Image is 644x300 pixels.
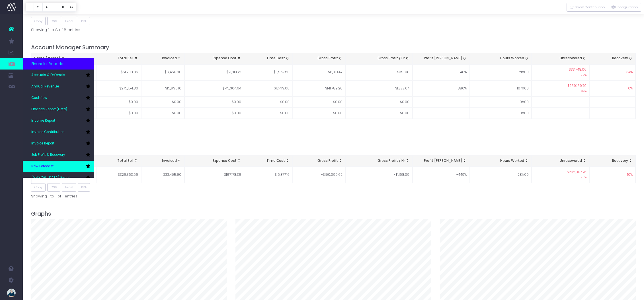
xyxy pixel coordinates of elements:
[581,72,586,77] small: 66%
[31,53,97,64] th: Name (# jobs): activate to sort column ascending
[162,56,177,61] span: Invoiced
[345,155,412,167] th: Gross Profit / Hr: activate to sort column ascending
[567,170,586,175] span: $292,907.76
[23,92,94,104] a: Cashflow
[141,155,184,167] th: Invoiced: activate to sort column ascending
[612,56,628,61] span: Recovery
[413,167,470,183] td: -449%
[184,80,244,97] td: $145,364.64
[31,175,71,180] span: [MEDICAL_DATA] Report
[184,97,244,108] td: $0.00
[575,5,605,10] span: Show Contribution
[78,183,90,192] button: PDF
[34,3,43,12] button: C
[31,17,46,26] button: Copy
[470,167,532,183] td: 128h00
[293,97,346,108] td: $0.00
[141,53,184,64] th: Invoiced: activate to sort column ascending
[31,118,55,123] span: Income Report
[117,56,134,61] span: Total Sell
[23,149,94,161] a: Job Profit & Recovery
[244,97,292,108] td: $0.00
[23,138,94,149] a: Invoice Report
[266,56,285,61] span: Time Cost
[500,56,524,61] span: Hours Worked
[184,53,244,64] th: Expense Cost: activate to sort column ascending
[23,161,94,172] a: New Forecast
[96,155,141,167] th: Total Sell: activate to sort column ascending
[31,164,54,169] span: New Forecast
[581,174,586,179] small: 90%
[470,108,532,119] td: 0h00
[96,64,141,81] td: $51,208.86
[31,84,59,89] span: Annual Revenue
[532,155,590,167] th: Unrecovered: activate to sort column ascending
[612,158,628,164] span: Recovery
[50,185,57,190] span: CSV
[34,185,42,190] span: Copy
[378,56,405,61] span: Gross Profit / Hr
[567,83,586,89] span: $259,159.70
[42,3,51,12] button: A
[345,97,412,108] td: $0.00
[345,108,412,119] td: $0.00
[213,56,237,61] span: Expense Cost
[317,56,338,61] span: Gross Profit
[31,130,65,135] span: Invoice Contribution
[626,70,633,75] span: 34%
[266,158,285,164] span: Time Cost
[244,108,292,119] td: $0.00
[560,56,582,61] span: Unrecovered
[31,141,54,146] span: Invoice Report
[31,61,63,67] span: Financial Reports
[470,155,532,167] th: Hours Worked: activate to sort column ascending
[26,3,34,12] button: J
[31,183,46,192] button: Copy
[470,80,532,97] td: 107h00
[31,25,636,32] div: Showing 1 to 8 of 8 entries
[627,172,633,177] span: 10%
[345,167,412,183] td: -$1,168.09
[47,17,61,26] button: CSV
[413,155,470,167] th: Profit Margin: activate to sort column ascending
[413,80,470,97] td: -886%
[317,158,338,164] span: Gross Profit
[213,158,237,164] span: Expense Cost
[345,53,412,64] th: Gross Profit / Hr: activate to sort column ascending
[50,19,57,24] span: CSV
[293,108,346,119] td: $0.00
[244,64,292,81] td: $3,957.50
[96,97,141,108] td: $0.00
[65,185,73,190] span: Excel
[345,64,412,81] td: -$391.08
[96,53,141,64] th: Total Sell: activate to sort column ascending
[567,3,608,12] button: Show Contribution
[424,56,462,61] span: Profit [PERSON_NAME]
[293,53,346,64] th: Gross Profit: activate to sort column ascending
[31,107,67,112] span: Finance Report (Beta)
[470,53,532,64] th: Hours Worked: activate to sort column ascending
[293,64,346,81] td: -$8,310.42
[23,81,94,92] a: Annual Revenue
[424,158,462,164] span: Profit [PERSON_NAME]
[31,152,65,158] span: Job Profit & Recovery
[31,73,65,78] span: Accruals & Deferrals
[59,3,67,12] button: B
[293,80,346,97] td: -$141,789.20
[628,86,633,91] span: 6%
[500,158,524,164] span: Hours Worked
[51,3,59,12] button: T
[62,17,76,26] button: Excel
[470,97,532,108] td: 0h00
[244,80,292,97] td: $12,419.66
[34,19,42,24] span: Copy
[378,158,405,164] span: Gross Profit / Hr
[141,80,184,97] td: $15,995.10
[31,146,636,153] h4: Job Type Summary
[23,126,94,138] a: Invoice Contribution
[23,172,94,183] a: [MEDICAL_DATA] Report
[244,155,292,167] th: Time Cost: activate to sort column ascending
[581,88,586,93] small: 94%
[184,155,244,167] th: Expense Cost: activate to sort column ascending
[293,167,346,183] td: -$150,099.62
